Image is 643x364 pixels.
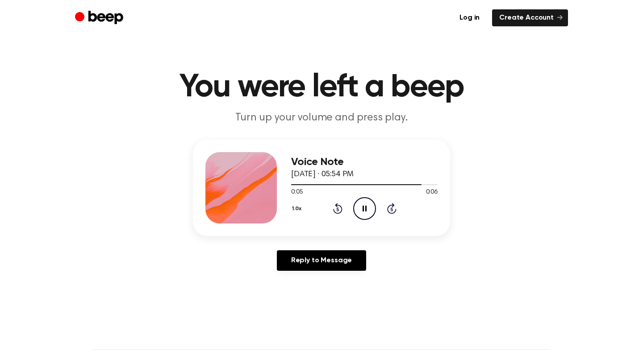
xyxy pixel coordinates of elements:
[452,9,487,26] a: Log in
[150,111,493,125] p: Turn up your volume and press play.
[75,9,125,27] a: Beep
[291,201,305,216] button: 1.0x
[277,250,366,271] a: Reply to Message
[291,156,438,168] h3: Voice Note
[291,170,354,178] span: [DATE] · 05:54 PM
[291,188,303,197] span: 0:05
[426,188,438,197] span: 0:06
[492,9,568,26] a: Create Account
[93,71,550,103] h1: You were left a beep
